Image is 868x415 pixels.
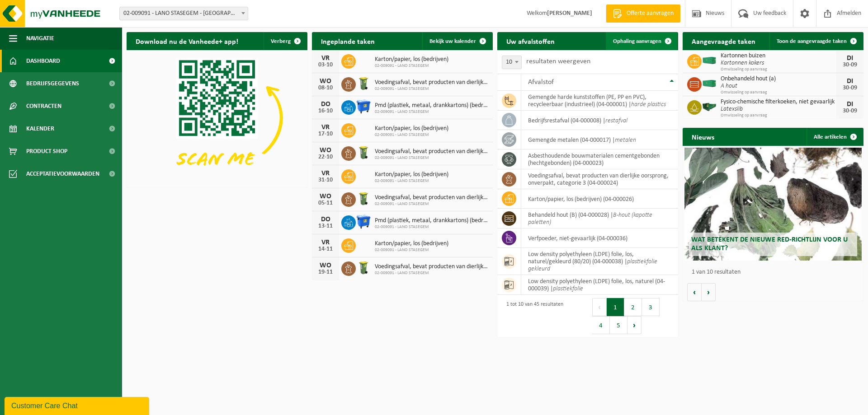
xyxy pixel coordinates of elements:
[521,248,678,275] td: low density polyethyleen (LDPE) folie, los, naturel/gekleurd (80/20) (04-000038) |
[316,101,335,108] div: DO
[841,62,859,68] div: 30-09
[375,155,488,161] span: 02-009091 - LANO STASEGEM
[721,90,836,95] span: Omwisseling op aanvraag
[607,298,624,316] button: 1
[721,67,836,72] span: Omwisseling op aanvraag
[375,109,488,115] span: 02-009091 - LANO STASEGEM
[769,32,863,50] a: Toon de aangevraagde taken
[316,216,335,223] div: DO
[521,275,678,295] td: low density polyethyleen (LDPE) folie, los, naturel (04-000039) |
[807,128,863,146] a: Alle artikelen
[316,200,335,206] div: 05-11
[356,260,371,275] img: WB-0140-HPE-GN-50
[375,63,448,69] span: 02-009091 - LANO STASEGEM
[316,147,335,154] div: WO
[521,130,678,149] td: gemengde metalen (04-000017) |
[497,32,564,50] h2: Uw afvalstoffen
[502,56,522,69] span: 10
[375,86,488,92] span: 02-009091 - LANO STASEGEM
[120,7,248,20] span: 02-009091 - LANO STASEGEM - HARELBEKE
[375,263,488,270] span: Voedingsafval, bevat producten van dierlijke oorsprong, onverpakt, categorie 3
[841,101,859,108] div: DI
[521,91,678,111] td: gemengde harde kunststoffen (PE, PP en PVC), recycleerbaar (industrieel) (04-000001) |
[5,395,151,415] iframe: chat widget
[841,78,859,85] div: DI
[127,50,307,186] img: Download de VHEPlus App
[521,169,678,189] td: voedingsafval, bevat producten van dierlijke oorsprong, onverpakt, categorie 3 (04-000024)
[26,27,54,50] span: Navigatie
[553,285,583,292] i: plastiekfolie
[721,75,836,83] span: Onbehandeld hout (a)
[26,50,60,72] span: Dashboard
[528,258,657,272] i: plastiekfolie gekleurd
[721,106,743,112] i: Latexslib
[521,149,678,169] td: asbesthoudende bouwmaterialen cementgebonden (hechtgebonden) (04-000023)
[702,99,717,114] img: HK-XS-16-GN-00
[356,191,371,206] img: WB-0140-HPE-GN-50
[26,95,61,117] span: Contracten
[721,60,764,66] i: Kartonnen kokers
[691,236,848,252] span: Wat betekent de nieuwe RED-richtlijn voor u als klant?
[375,56,448,63] span: Karton/papier, los (bedrijven)
[683,128,723,145] h2: Nieuws
[127,32,247,50] h2: Download nu de Vanheede+ app!
[375,240,448,247] span: Karton/papier, los (bedrijven)
[692,269,859,275] p: 1 van 10 resultaten
[841,55,859,62] div: DI
[610,316,627,334] button: 5
[521,189,678,209] td: karton/papier, los (bedrijven) (04-000026)
[375,217,488,224] span: Pmd (plastiek, metaal, drankkartons) (bedrijven)
[702,56,717,65] img: HK-XC-40-GN-00
[613,38,661,44] span: Ophaling aanvragen
[316,223,335,229] div: 13-11
[316,170,335,177] div: VR
[642,298,660,316] button: 3
[683,32,764,50] h2: Aangevraagde taken
[687,283,702,301] button: Vorige
[375,224,488,230] span: 02-009091 - LANO STASEGEM
[356,99,371,114] img: WB-1100-HPE-BE-01
[375,194,488,201] span: Voedingsafval, bevat producten van dierlijke oorsprong, onverpakt, categorie 3
[627,316,642,334] button: Next
[316,108,335,114] div: 16-10
[624,298,642,316] button: 2
[375,125,448,132] span: Karton/papier, los (bedrijven)
[547,10,592,17] strong: [PERSON_NAME]
[375,148,488,155] span: Voedingsafval, bevat producten van dierlijke oorsprong, onverpakt, categorie 3
[316,177,335,183] div: 31-10
[615,137,636,144] i: metalen
[605,117,627,124] i: restafval
[356,145,371,160] img: WB-0140-HPE-GN-50
[721,113,836,118] span: Omwisseling op aanvraag
[721,83,737,89] i: A hout
[592,316,610,334] button: 4
[502,56,521,69] span: 10
[375,102,488,109] span: Pmd (plastiek, metaal, drankkartons) (bedrijven)
[316,246,335,252] div: 14-11
[316,85,335,91] div: 08-10
[721,52,836,60] span: Kartonnen buizen
[777,38,847,44] span: Toon de aangevraagde taken
[264,32,307,50] button: Verberg
[316,62,335,68] div: 03-10
[521,209,678,228] td: behandeld hout (B) (04-000028) |
[606,32,677,50] a: Ophaling aanvragen
[841,85,859,91] div: 30-09
[521,111,678,130] td: bedrijfsrestafval (04-000008) |
[375,171,448,178] span: Karton/papier, los (bedrijven)
[316,239,335,246] div: VR
[312,32,384,50] h2: Ingeplande taken
[606,5,680,23] a: Offerte aanvragen
[375,132,448,138] span: 02-009091 - LANO STASEGEM
[528,212,652,226] i: B-hout (kapotte paletten)
[702,283,716,301] button: Volgende
[429,38,476,44] span: Bekijk uw kalender
[631,101,666,108] i: harde plastics
[271,38,291,44] span: Verberg
[592,298,607,316] button: Previous
[316,55,335,62] div: VR
[316,124,335,131] div: VR
[316,262,335,269] div: WO
[422,32,492,50] a: Bekijk uw kalender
